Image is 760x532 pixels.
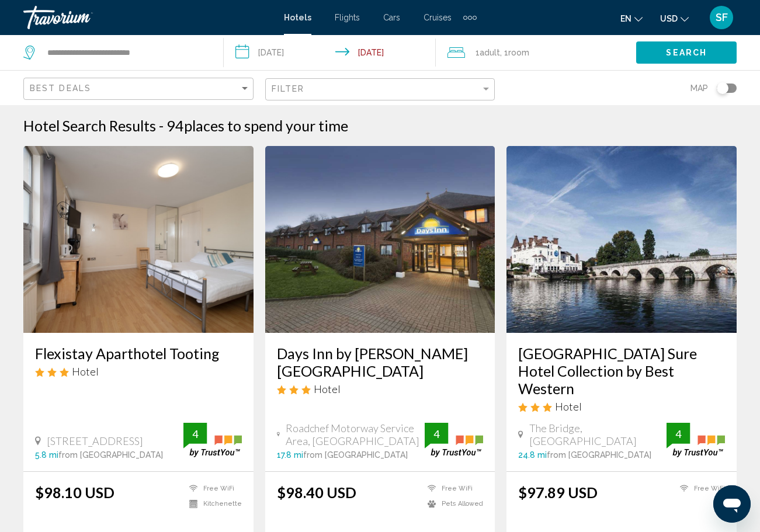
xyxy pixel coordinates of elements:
[35,484,114,501] ins: $98.10 USD
[422,499,483,509] li: Pets Allowed
[35,365,242,378] div: 3 star Hotel
[47,434,143,447] span: [STREET_ADDRESS]
[277,450,303,460] span: 17.8 mi
[480,48,500,57] span: Adult
[183,484,242,493] li: Free WiFi
[674,484,725,493] li: Free WiFi
[58,450,163,460] span: from [GEOGRAPHIC_DATA]
[425,427,448,441] div: 4
[23,6,272,29] a: Travorium
[518,484,598,501] ins: $97.89 USD
[660,10,689,27] button: Change currency
[30,84,91,93] span: Best Deals
[265,146,495,333] img: Hotel image
[518,450,547,460] span: 24.8 mi
[476,44,500,61] span: 1
[383,13,400,22] a: Cars
[286,422,425,447] span: Roadchef Motorway Service Area, [GEOGRAPHIC_DATA]
[184,117,348,134] span: places to spend your time
[30,84,250,94] mat-select: Sort by
[35,450,58,460] span: 5.8 mi
[620,10,643,27] button: Change language
[272,84,305,93] span: Filter
[529,422,667,447] span: The Bridge, [GEOGRAPHIC_DATA]
[277,383,484,395] div: 3 star Hotel
[636,41,737,63] button: Search
[335,13,360,22] a: Flights
[660,14,678,23] span: USD
[183,499,242,509] li: Kitchenette
[424,13,452,22] a: Cruises
[35,345,242,362] a: Flexistay Aparthotel Tooting
[284,13,311,22] a: Hotels
[23,117,156,134] h1: Hotel Search Results
[690,80,708,96] span: Map
[314,383,341,395] span: Hotel
[667,423,725,457] img: trustyou-badge.svg
[666,48,707,58] span: Search
[555,400,582,413] span: Hotel
[620,14,631,23] span: en
[463,8,477,27] button: Extra navigation items
[667,427,690,441] div: 4
[506,146,737,333] img: Hotel image
[277,484,356,501] ins: $98.40 USD
[265,78,495,102] button: Filter
[508,48,529,57] span: Room
[183,427,207,441] div: 4
[23,146,254,333] img: Hotel image
[277,345,484,380] a: Days Inn by [PERSON_NAME] [GEOGRAPHIC_DATA]
[713,485,751,523] iframe: Кнопка запуска окна обмена сообщениями
[518,345,725,397] a: [GEOGRAPHIC_DATA] Sure Hotel Collection by Best Western
[72,365,99,378] span: Hotel
[708,83,737,93] button: Toggle map
[224,35,436,70] button: Check-in date: Sep 3, 2025 Check-out date: Sep 4, 2025
[436,35,636,70] button: Travelers: 1 adult, 0 children
[183,423,242,457] img: trustyou-badge.svg
[422,484,483,493] li: Free WiFi
[159,117,164,134] span: -
[706,5,737,30] button: User Menu
[303,450,408,460] span: from [GEOGRAPHIC_DATA]
[500,44,529,61] span: , 1
[425,423,483,457] img: trustyou-badge.svg
[547,450,651,460] span: from [GEOGRAPHIC_DATA]
[166,117,348,134] h2: 94
[716,12,728,23] span: SF
[518,400,725,413] div: 3 star Hotel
